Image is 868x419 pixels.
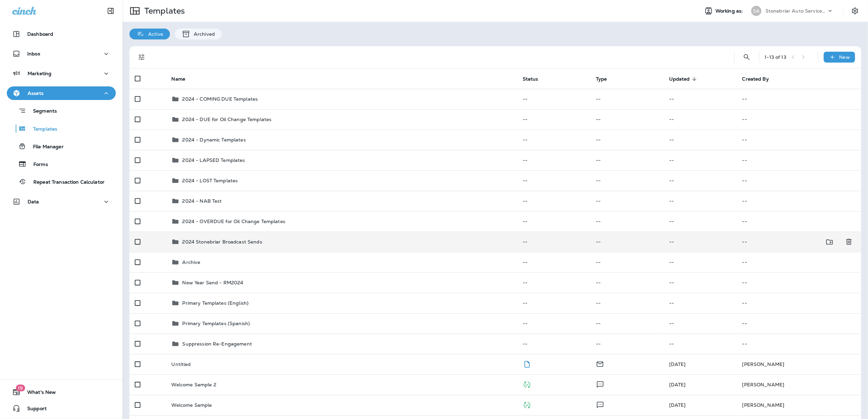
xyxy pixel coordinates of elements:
[823,235,837,249] button: Move to folder
[751,6,761,16] div: SA
[27,179,105,186] p: Repeat Transaction Calculator
[664,232,737,252] td: --
[737,150,861,170] td: --
[523,381,531,387] span: Published
[737,109,861,130] td: --
[517,272,590,293] td: --
[664,293,737,313] td: --
[737,334,861,354] td: --
[596,76,616,82] span: Type
[742,76,778,82] span: Created By
[664,130,737,150] td: --
[182,96,258,102] p: 2024 - COMING DUE Templates
[737,130,861,150] td: --
[517,293,590,313] td: --
[182,300,249,306] p: Primary Templates (English)
[849,5,861,17] button: Settings
[715,8,744,14] span: Working as:
[737,272,861,293] td: --
[7,174,116,189] button: Repeat Transaction Calculator
[596,381,604,387] span: Text
[765,54,786,60] div: 1 - 13 of 13
[7,157,116,171] button: Forms
[766,8,827,14] p: Stonebriar Auto Services Group
[182,259,200,265] p: Archive
[596,401,604,407] span: Text
[182,198,222,204] p: 2024 - NAB Test
[737,191,861,211] td: --
[16,385,25,391] span: 19
[28,199,39,204] p: Data
[737,395,861,415] td: [PERSON_NAME]
[590,211,664,232] td: --
[523,401,531,407] span: Published
[590,334,664,354] td: --
[590,150,664,170] td: --
[737,374,861,395] td: [PERSON_NAME]
[517,150,590,170] td: --
[669,76,699,82] span: Updated
[523,76,538,82] span: Status
[669,361,686,367] span: J-P Scoville
[737,232,825,252] td: --
[669,76,690,82] span: Updated
[7,121,116,136] button: Templates
[842,235,856,249] button: Delete
[669,402,686,408] span: Jason Munk
[523,76,547,82] span: Status
[737,170,861,191] td: --
[517,170,590,191] td: --
[517,313,590,334] td: --
[590,170,664,191] td: --
[20,389,56,398] span: What's New
[182,178,238,183] p: 2024 - LOST Templates
[664,191,737,211] td: --
[664,170,737,191] td: --
[7,139,116,153] button: File Manager
[523,361,531,367] span: Draft
[664,150,737,170] td: --
[28,71,51,76] p: Marketing
[145,31,163,37] p: Active
[7,86,116,100] button: Assets
[742,76,769,82] span: Created By
[27,51,40,56] p: Inbox
[27,31,53,37] p: Dashboard
[182,157,245,163] p: 2024 - LAPSED Templates
[182,137,246,143] p: 2024 - Dynamic Templates
[839,54,850,60] p: New
[171,402,212,408] p: Welcome Sample
[590,191,664,211] td: --
[182,219,285,224] p: 2024 - OVERDUE for Oil Change Templates
[664,109,737,130] td: --
[26,126,57,133] p: Templates
[737,211,861,232] td: --
[7,47,116,61] button: Inbox
[737,89,861,109] td: --
[596,76,607,82] span: Type
[590,272,664,293] td: --
[590,109,664,130] td: --
[737,313,861,334] td: --
[664,334,737,354] td: --
[664,313,737,334] td: --
[182,239,262,245] p: 2024 Stonebriar Broadcast Sends
[182,341,252,347] p: Suppression Re-Engagement
[737,252,861,272] td: --
[27,162,48,168] p: Forms
[190,31,215,37] p: Archived
[590,130,664,150] td: --
[171,362,191,367] p: Untitled
[590,252,664,272] td: --
[669,382,686,388] span: Jason Munk
[182,280,243,285] p: New Year Send - RM2024
[590,293,664,313] td: --
[7,27,116,41] button: Dashboard
[664,89,737,109] td: --
[28,90,44,96] p: Assets
[737,293,861,313] td: --
[664,272,737,293] td: --
[664,252,737,272] td: --
[7,402,116,415] button: Support
[517,191,590,211] td: --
